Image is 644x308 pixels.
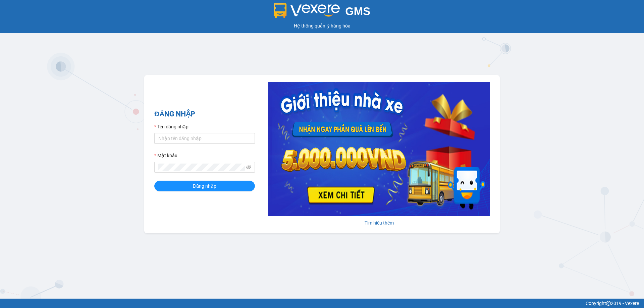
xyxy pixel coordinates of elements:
a: GMS [274,10,371,15]
input: Tên đăng nhập [154,133,255,144]
div: Tìm hiểu thêm [268,219,490,227]
span: GMS [345,5,370,17]
span: Đăng nhập [193,182,216,190]
button: Đăng nhập [154,181,255,191]
span: copyright [606,301,611,306]
span: eye-invisible [246,165,251,170]
img: banner-0 [268,82,490,216]
div: Hệ thống quản lý hàng hóa [2,22,642,29]
h2: ĐĂNG NHẬP [154,109,255,120]
label: Tên đăng nhập [154,123,189,130]
div: Copyright 2019 - Vexere [5,300,639,307]
label: Mật khẩu [154,152,177,159]
img: logo 2 [274,3,340,18]
input: Mật khẩu [158,164,245,171]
